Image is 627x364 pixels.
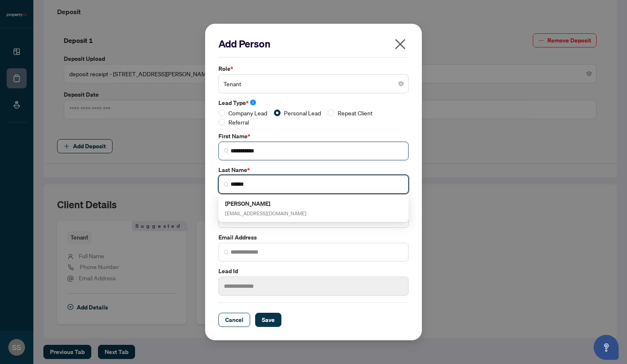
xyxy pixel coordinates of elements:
[225,210,306,217] span: [EMAIL_ADDRESS][DOMAIN_NAME]
[399,81,404,86] span: close-circle
[218,313,250,327] button: Cancel
[250,100,256,105] span: info-circle
[223,76,404,92] span: Tenant
[218,165,409,175] label: Last Name
[594,335,619,360] button: Open asap
[281,108,324,117] span: Personal Lead
[218,98,409,107] label: Lead Type
[225,199,306,208] h5: [PERSON_NAME]
[224,182,229,187] img: search_icon
[334,108,376,117] span: Repeat Client
[218,132,409,141] label: First Name
[225,117,252,127] span: Referral
[224,148,229,153] img: search_icon
[218,233,409,242] label: Email Address
[262,313,275,327] span: Save
[394,37,407,51] span: close
[225,108,271,117] span: Company Lead
[218,37,409,50] h2: Add Person
[225,313,243,327] span: Cancel
[218,267,409,276] label: Lead Id
[218,64,409,73] label: Role
[224,250,229,255] img: search_icon
[255,313,281,327] button: Save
